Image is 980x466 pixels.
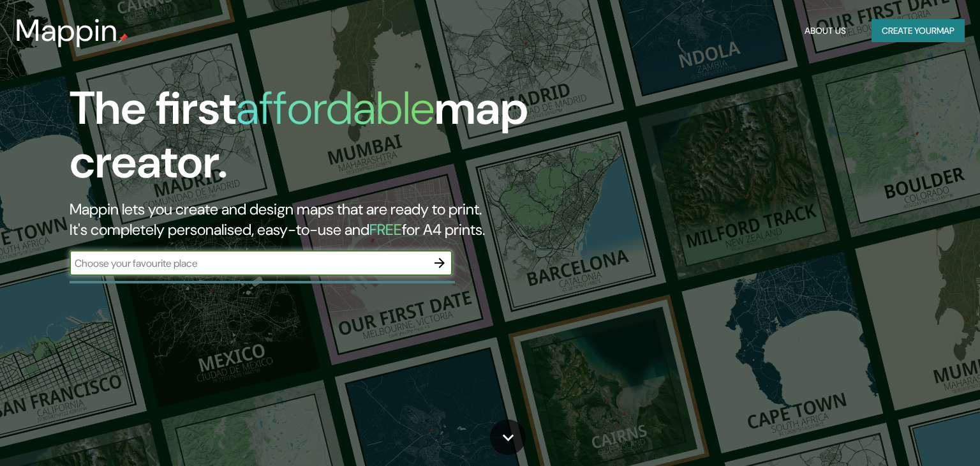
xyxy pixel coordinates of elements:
[866,416,966,452] iframe: Help widget launcher
[369,220,402,239] h5: FREE
[70,199,560,240] h2: Mappin lets you create and design maps that are ready to print. It's completely personalised, eas...
[872,19,965,43] button: Create yourmap
[799,19,851,43] button: About Us
[15,13,118,49] h3: Mappin
[118,33,128,43] img: mappin-pin
[70,82,560,199] h1: The first map creator.
[70,256,427,271] input: Choose your favourite place
[236,79,434,138] h1: affordable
